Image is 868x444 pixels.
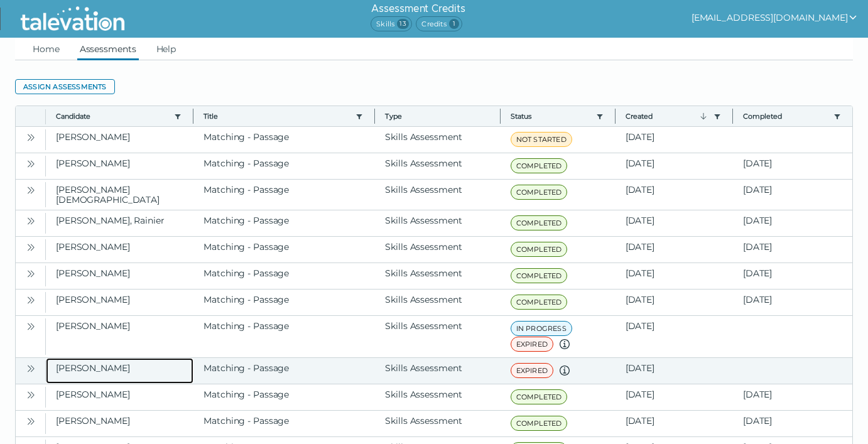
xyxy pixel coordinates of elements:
span: 1 [449,19,459,29]
cds-icon: Open [26,322,36,332]
cds-icon: Open [26,364,36,374]
clr-dg-cell: Skills Assessment [375,411,500,436]
span: EXPIRED [511,363,553,378]
button: status filter [595,111,605,121]
clr-dg-cell: Matching - Passage [193,180,375,210]
clr-dg-cell: [DATE] [616,210,733,236]
clr-dg-cell: Matching - Passage [193,153,375,179]
clr-dg-cell: [PERSON_NAME] [46,290,193,315]
clr-dg-cell: Skills Assessment [375,127,500,153]
cds-icon: Open [26,416,36,426]
span: COMPLETED [511,268,568,283]
clr-dg-cell: [PERSON_NAME] [46,316,193,357]
clr-dg-cell: [PERSON_NAME] [46,358,193,384]
clr-dg-cell: Skills Assessment [375,358,500,384]
clr-dg-cell: [DATE] [616,411,733,436]
clr-dg-cell: [DATE] [733,411,852,436]
button: Open [23,318,38,333]
span: COMPLETED [511,389,568,404]
clr-dg-cell: Matching - Passage [193,316,375,357]
clr-dg-cell: [DATE] [616,316,733,357]
span: COMPLETED [511,215,568,230]
cds-icon: Open [26,185,36,195]
button: Column resize handle [189,102,197,129]
clr-dg-cell: Skills Assessment [375,384,500,410]
button: Created [626,111,708,121]
clr-dg-cell: [PERSON_NAME] [46,384,193,410]
clr-dg-cell: [DATE] [616,237,733,263]
button: Assign assessments [15,79,115,94]
clr-dg-cell: Skills Assessment [375,153,500,179]
button: Open [23,182,38,197]
clr-dg-cell: [DATE] [616,358,733,384]
button: Candidate [56,111,169,121]
clr-dg-cell: Matching - Passage [193,290,375,315]
clr-dg-cell: Skills Assessment [375,180,500,210]
clr-dg-cell: [DATE] [616,153,733,179]
clr-dg-cell: Skills Assessment [375,263,500,289]
clr-dg-cell: Skills Assessment [375,237,500,263]
button: Open [23,266,38,281]
cds-icon: Open [26,269,36,279]
clr-dg-cell: [DATE] [616,384,733,410]
clr-dg-cell: Matching - Passage [193,384,375,410]
span: 13 [397,19,409,29]
span: Credits [416,16,462,31]
button: completed filter [832,111,842,121]
button: Open [23,292,38,307]
button: Title [203,111,350,121]
clr-dg-cell: [PERSON_NAME] [46,263,193,289]
cds-icon: Open [26,159,36,169]
button: Open [23,387,38,402]
clr-dg-cell: Skills Assessment [375,290,500,315]
span: COMPLETED [511,242,568,257]
span: COMPLETED [511,185,568,200]
clr-dg-cell: [DATE] [733,384,852,410]
span: IN PROGRESS [511,321,572,336]
clr-dg-cell: [DATE] [733,263,852,289]
span: COMPLETED [511,295,568,310]
button: Open [23,239,38,254]
button: Completed [743,111,828,121]
a: Assessments [77,38,139,60]
clr-dg-cell: [PERSON_NAME][DEMOGRAPHIC_DATA] [46,180,193,210]
clr-dg-cell: [PERSON_NAME], Rainier [46,210,193,236]
button: Column resize handle [611,102,619,129]
clr-dg-cell: [DATE] [616,127,733,153]
a: Home [30,38,62,60]
clr-dg-cell: [DATE] [616,290,733,315]
button: Open [23,413,38,428]
button: Open [23,129,38,144]
clr-dg-cell: [DATE] [733,237,852,263]
clr-dg-cell: Skills Assessment [375,316,500,357]
button: created filter [712,111,722,121]
button: Column resize handle [371,102,379,129]
span: COMPLETED [511,158,568,173]
span: Skills [371,16,412,31]
clr-dg-cell: [PERSON_NAME] [46,153,193,179]
clr-dg-cell: [DATE] [616,263,733,289]
clr-dg-cell: [PERSON_NAME] [46,127,193,153]
clr-dg-cell: [DATE] [733,290,852,315]
clr-dg-cell: [DATE] [733,153,852,179]
h6: Assessment Credits [371,1,466,16]
clr-dg-cell: [PERSON_NAME] [46,237,193,263]
clr-dg-cell: Matching - Passage [193,411,375,436]
cds-icon: Open [26,216,36,226]
clr-dg-cell: Skills Assessment [375,210,500,236]
cds-icon: Open [26,390,36,400]
clr-dg-cell: [PERSON_NAME] [46,411,193,436]
cds-icon: Open [26,242,36,252]
button: show user actions [692,10,858,25]
button: Open [23,156,38,171]
button: title filter [354,111,364,121]
span: COMPLETED [511,416,568,431]
button: Open [23,360,38,376]
span: Type [385,111,489,121]
clr-dg-cell: [DATE] [616,180,733,210]
button: Column resize handle [729,102,737,129]
span: NOT STARTED [511,132,572,147]
span: EXPIRED [511,337,553,352]
a: Help [154,38,179,60]
button: Column resize handle [496,102,504,129]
